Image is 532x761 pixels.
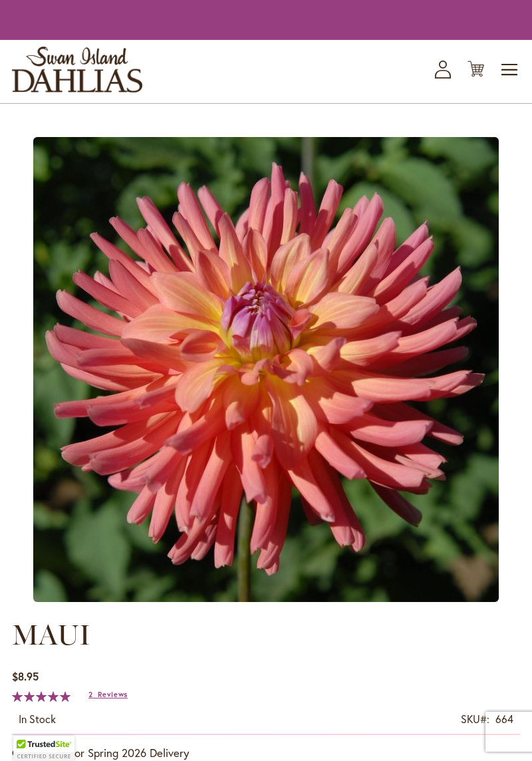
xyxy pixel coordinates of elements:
[12,669,39,683] span: $8.95
[461,712,489,726] strong: SKU
[12,745,520,761] p: Order Now for Spring 2026 Delivery
[12,618,90,652] span: MAUI
[12,691,70,702] div: 100%
[98,690,128,699] span: Reviews
[88,690,93,699] span: 2
[33,137,499,602] img: main product photo
[88,690,128,699] a: 2 Reviews
[19,712,56,727] div: Availability
[12,47,142,92] a: store logo
[10,714,47,751] iframe: Launch Accessibility Center
[19,712,56,726] span: In stock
